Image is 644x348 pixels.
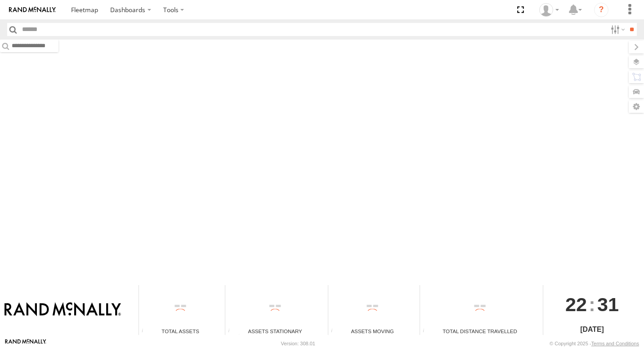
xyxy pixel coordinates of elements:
div: Assets Stationary [225,327,325,335]
span: 31 [597,285,619,324]
a: Terms and Conditions [591,341,639,346]
div: Total distance travelled by all assets within specified date range and applied filters [420,328,434,335]
span: 22 [565,285,587,324]
div: Total Distance Travelled [420,327,540,335]
div: [DATE] [543,324,641,335]
label: Search Filter Options [607,23,626,36]
label: Map Settings [629,100,644,113]
a: Visit our Website [5,339,46,348]
div: © Copyright 2025 - [550,341,639,346]
div: Total Assets [139,327,222,335]
img: Rand McNally [4,302,121,317]
div: Total number of assets current stationary. [225,328,239,335]
div: : [543,285,641,324]
div: Total number of assets current in transit. [328,328,342,335]
div: Valeo Dash [536,3,562,17]
i: ? [594,3,608,17]
div: Version: 308.01 [281,341,315,346]
img: rand-logo.svg [9,7,56,13]
div: Assets Moving [328,327,416,335]
div: Total number of Enabled Assets [139,328,152,335]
